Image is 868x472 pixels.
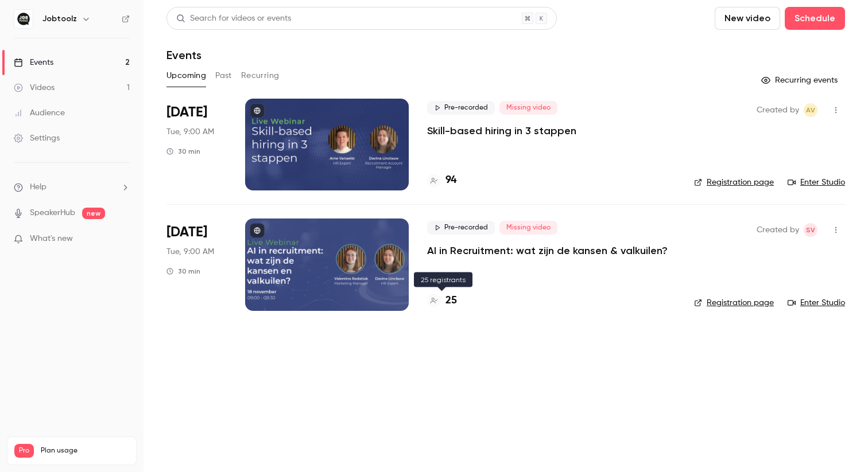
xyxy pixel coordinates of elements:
[14,181,130,193] li: help-dropdown-opener
[757,223,799,237] span: Created by
[166,147,200,156] div: 30 min
[14,57,53,68] div: Events
[166,219,227,310] div: Nov 18 Tue, 9:00 AM (Europe/Brussels)
[166,267,200,276] div: 30 min
[804,103,817,117] span: Arne Vanaelst
[757,103,799,117] span: Created by
[18,30,28,39] img: website_grey.svg
[176,13,291,25] div: Search for videos or events
[694,297,774,309] a: Registration page
[427,173,456,188] a: 94
[114,67,123,76] img: tab_keywords_by_traffic_grey.svg
[14,82,55,93] div: Videos
[42,13,77,25] h6: Jobtoolz
[806,223,815,237] span: SV
[166,67,206,85] button: Upcoming
[427,244,668,258] a: AI in Recruitment: wat zijn de kansen & valkuilen?
[445,173,456,188] h4: 94
[166,223,207,241] span: [DATE]
[166,48,201,62] h1: Events
[788,297,845,309] a: Enter Studio
[166,246,214,258] span: Tue, 9:00 AM
[30,207,75,219] a: SpeakerHub
[31,67,40,76] img: tab_domain_overview_orange.svg
[694,177,774,188] a: Registration page
[166,126,214,138] span: Tue, 9:00 AM
[127,68,193,75] div: Keywords by Traffic
[427,293,457,309] a: 25
[14,107,65,119] div: Audience
[499,221,557,235] span: Missing video
[41,446,129,455] span: Plan usage
[427,101,495,115] span: Pre-recorded
[427,124,576,138] a: Skill-based hiring in 3 stappen
[14,444,34,458] span: Pro
[18,18,28,28] img: logo_orange.svg
[215,67,232,85] button: Past
[30,181,46,193] span: Help
[499,101,557,115] span: Missing video
[445,293,457,309] h4: 25
[788,177,845,188] a: Enter Studio
[804,223,817,237] span: Simon Vandamme
[30,30,126,39] div: Domain: [DOMAIN_NAME]
[14,10,33,28] img: Jobtoolz
[166,99,227,190] div: Oct 21 Tue, 9:00 AM (Europe/Brussels)
[785,7,845,30] button: Schedule
[82,208,105,219] span: new
[14,132,60,144] div: Settings
[32,18,56,28] div: v 4.0.25
[44,68,103,75] div: Domain Overview
[241,67,280,85] button: Recurring
[30,233,73,245] span: What's new
[166,103,207,122] span: [DATE]
[806,103,815,117] span: AV
[427,221,495,235] span: Pre-recorded
[715,7,780,30] button: New video
[756,71,845,89] button: Recurring events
